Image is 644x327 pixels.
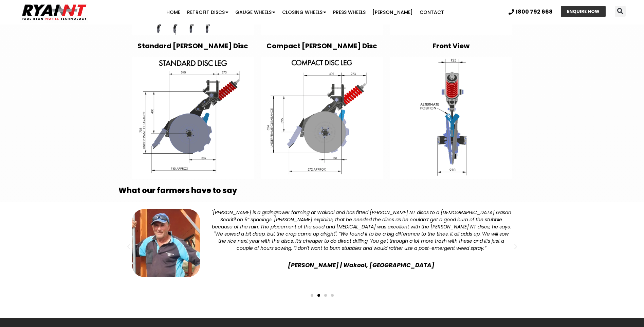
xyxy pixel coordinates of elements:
[20,2,88,23] img: Ryan NT logo
[369,5,416,19] a: [PERSON_NAME]
[184,5,232,19] a: Retrofit Discs
[132,209,200,277] img: Rob Walker | Wakool, NSW
[129,206,516,288] div: 2 / 4
[331,294,334,297] span: Go to slide 4
[125,5,485,19] nav: Menu
[330,5,369,19] a: Press Wheels
[261,42,383,50] h4: Compact [PERSON_NAME] Disc
[615,6,626,17] div: Search
[125,243,132,250] div: Previous slide
[261,57,383,179] img: Ryan compact disc leg underframe clearance
[324,294,327,297] span: Go to slide 3
[163,5,184,19] a: Home
[232,5,279,19] a: Gauge Wheels
[390,42,512,50] h4: Front View
[516,9,553,15] span: 1800 792 668
[279,5,330,19] a: Closing Wheels
[132,57,254,179] img: Ryan standard disc leg underframe clearance
[132,42,254,50] h4: Standard [PERSON_NAME] Disc
[210,260,512,270] span: [PERSON_NAME] | Wakool, [GEOGRAPHIC_DATA]
[317,294,320,297] span: Go to slide 2
[390,57,512,179] img: front view ryan disc leg underframe clearance
[561,6,606,17] a: ENQUIRE NOW
[210,209,512,252] div: "[PERSON_NAME] is a graingrower farming at Wakool and has fitted [PERSON_NAME] NT discs to a [DEM...
[512,243,519,250] div: Next slide
[311,294,313,297] span: Go to slide 1
[129,206,516,301] div: Slides
[118,186,526,196] h2: What our farmers have to say
[567,9,600,14] span: ENQUIRE NOW
[509,9,553,15] a: 1800 792 668
[416,5,447,19] a: Contact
